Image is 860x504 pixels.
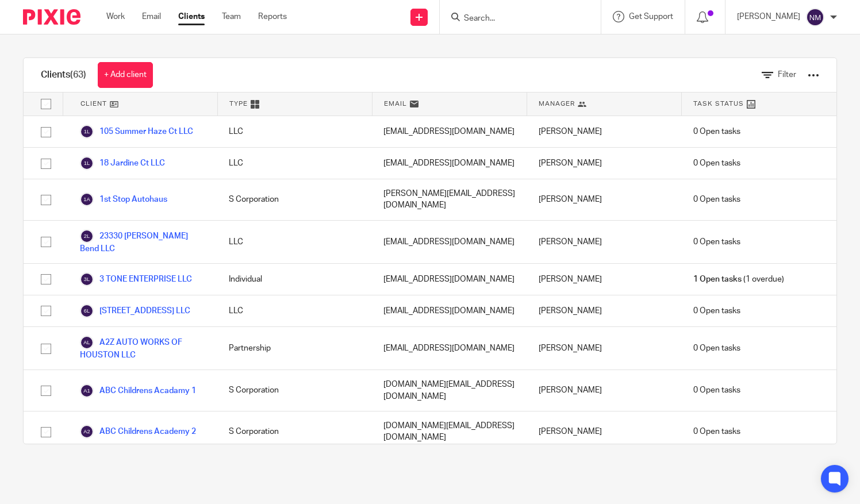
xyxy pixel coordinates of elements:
a: Email [142,11,161,22]
div: LLC [217,148,372,179]
img: svg%3E [80,425,94,438]
div: [PERSON_NAME] [527,327,682,370]
span: Type [229,99,248,109]
div: [EMAIL_ADDRESS][DOMAIN_NAME] [372,221,527,263]
img: svg%3E [80,125,94,138]
div: [PERSON_NAME] [527,264,682,295]
div: [PERSON_NAME] [527,295,682,326]
span: (1 overdue) [693,274,784,285]
a: 18 Jardine Ct LLC [80,156,165,170]
div: S Corporation [217,370,372,411]
div: [PERSON_NAME][EMAIL_ADDRESS][DOMAIN_NAME] [372,179,527,220]
div: [EMAIL_ADDRESS][DOMAIN_NAME] [372,148,527,179]
div: Partnership [217,327,372,370]
img: svg%3E [80,229,94,243]
span: 0 Open tasks [693,343,740,354]
p: [PERSON_NAME] [737,11,800,22]
span: 0 Open tasks [693,194,740,205]
span: 0 Open tasks [693,236,740,248]
a: ABC Childrens Acadamy 1 [80,384,196,398]
img: svg%3E [80,304,94,318]
div: LLC [217,295,372,326]
div: [EMAIL_ADDRESS][DOMAIN_NAME] [372,327,527,370]
span: 0 Open tasks [693,426,740,437]
a: Team [222,11,241,22]
div: [DOMAIN_NAME][EMAIL_ADDRESS][DOMAIN_NAME] [372,370,527,411]
span: Email [384,99,407,109]
img: svg%3E [80,272,94,286]
div: S Corporation [217,179,372,220]
a: Reports [258,11,287,22]
div: [EMAIL_ADDRESS][DOMAIN_NAME] [372,116,527,147]
div: [PERSON_NAME] [527,411,682,452]
span: 0 Open tasks [693,126,740,137]
span: 0 Open tasks [693,305,740,317]
a: ABC Childrens Academy 2 [80,425,196,438]
div: [DOMAIN_NAME][EMAIL_ADDRESS][DOMAIN_NAME] [372,411,527,452]
img: svg%3E [80,193,94,206]
div: [PERSON_NAME] [527,179,682,220]
a: A2Z AUTO WORKS OF HOUSTON LLC [80,336,206,361]
img: Pixie [23,9,80,25]
img: svg%3E [806,8,824,26]
a: Clients [178,11,205,22]
a: 105 Summer Haze Ct LLC [80,125,193,138]
input: Search [463,14,566,24]
img: svg%3E [80,384,94,398]
span: Manager [539,99,575,109]
span: 1 Open tasks [693,274,742,285]
a: + Add client [98,62,153,88]
div: [EMAIL_ADDRESS][DOMAIN_NAME] [372,295,527,326]
img: svg%3E [80,336,94,349]
div: [PERSON_NAME] [527,148,682,179]
span: Task Status [693,99,744,109]
span: Filter [778,71,796,79]
a: Work [106,11,125,22]
input: Select all [35,93,57,115]
div: [PERSON_NAME] [527,116,682,147]
div: [EMAIL_ADDRESS][DOMAIN_NAME] [372,264,527,295]
a: 1st Stop Autohaus [80,193,167,206]
a: [STREET_ADDRESS] LLC [80,304,190,318]
div: [PERSON_NAME] [527,221,682,263]
span: 0 Open tasks [693,157,740,169]
h1: Clients [41,69,86,81]
div: LLC [217,221,372,263]
a: 23330 [PERSON_NAME] Bend LLC [80,229,206,255]
div: [PERSON_NAME] [527,370,682,411]
div: LLC [217,116,372,147]
span: (63) [70,70,86,79]
div: S Corporation [217,411,372,452]
a: 3 TONE ENTERPRISE LLC [80,272,192,286]
span: Get Support [629,13,673,21]
img: svg%3E [80,156,94,170]
span: 0 Open tasks [693,384,740,396]
div: Individual [217,264,372,295]
span: Client [80,99,107,109]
